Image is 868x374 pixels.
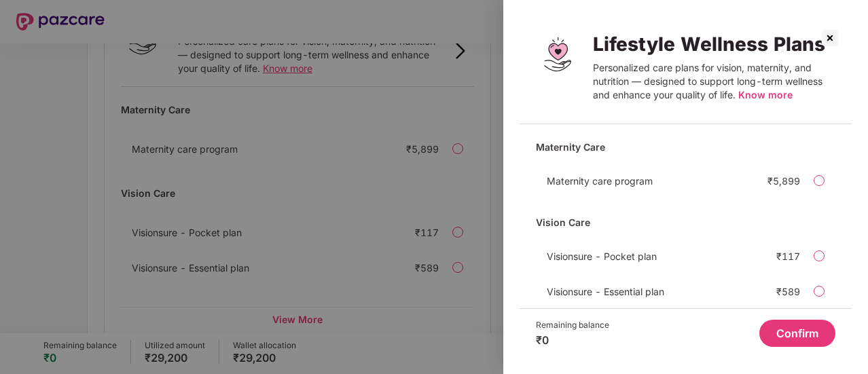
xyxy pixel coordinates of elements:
[536,320,609,331] div: Remaining balance
[536,135,835,159] div: Maternity Care
[819,27,841,49] img: svg+xml;base64,PHN2ZyBpZD0iQ3Jvc3MtMzJ4MzIiIHhtbG5zPSJodHRwOi8vd3d3LnczLm9yZy8yMDAwL3N2ZyIgd2lkdG...
[536,333,609,347] div: ₹0
[547,175,653,187] span: Maternity care program
[536,210,835,234] div: Vision Care
[547,286,664,297] span: Visionsure - Essential plan
[738,89,793,100] span: Know more
[593,33,835,56] div: Lifestyle Wellness Plans
[776,250,800,262] div: ₹117
[547,250,657,262] span: Visionsure - Pocket plan
[759,320,835,347] button: Confirm
[776,286,800,297] div: ₹589
[593,61,835,102] div: Personalized care plans for vision, maternity, and nutrition — designed to support long-term well...
[767,175,800,187] div: ₹5,899
[536,33,579,76] img: Lifestyle Wellness Plans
